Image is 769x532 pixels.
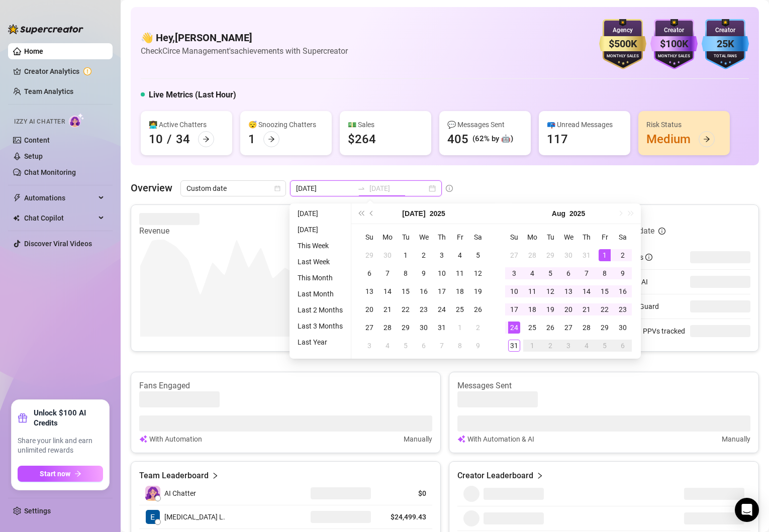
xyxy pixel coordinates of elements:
[176,131,190,147] div: 34
[294,224,347,236] li: [DATE]
[40,470,70,478] span: Start now
[454,303,466,315] div: 25
[355,203,366,224] button: Last year (Control + left)
[446,185,453,192] span: info-circle
[454,267,466,279] div: 11
[599,267,611,279] div: 8
[523,300,541,318] td: 2025-08-18
[381,249,394,261] div: 30
[596,300,614,318] td: 2025-08-22
[599,26,646,35] div: Agency
[378,282,397,300] td: 2025-07-14
[599,285,611,297] div: 15
[451,282,469,300] td: 2025-07-18
[451,337,469,355] td: 2025-08-08
[397,264,415,282] td: 2025-07-08
[581,267,593,279] div: 7
[146,510,160,524] img: Exon Locsin
[360,337,378,355] td: 2025-08-03
[596,318,614,337] td: 2025-08-29
[559,228,578,246] th: We
[722,434,750,445] article: Manually
[617,249,629,261] div: 2
[451,300,469,318] td: 2025-07-25
[383,512,426,522] article: $24,499.43
[599,19,646,69] img: gold-badge-CigiZidd.svg
[24,47,43,55] a: Home
[360,246,378,264] td: 2025-06-29
[141,45,348,57] article: Check Circe Management's achievements with Supercreator
[469,337,487,355] td: 2025-08-09
[418,285,430,297] div: 16
[702,36,749,52] div: 25K
[18,436,103,456] span: Share your link and earn unlimited rewards
[614,318,632,337] td: 2025-08-30
[646,119,722,130] div: Risk Status
[526,285,538,297] div: 11
[24,63,105,79] a: Creator Analytics exclamation-circle
[472,249,484,261] div: 5
[559,318,578,337] td: 2025-08-27
[294,336,347,348] li: Last Year
[552,203,565,224] button: Choose a month
[433,282,451,300] td: 2025-07-17
[415,246,433,264] td: 2025-07-02
[505,264,523,282] td: 2025-08-03
[614,228,632,246] th: Sa
[433,228,451,246] th: Th
[536,470,543,482] span: right
[415,282,433,300] td: 2025-07-16
[544,285,556,297] div: 12
[599,340,611,352] div: 5
[357,184,365,192] span: to
[457,380,750,391] article: Messages Sent
[400,285,412,297] div: 15
[547,119,622,130] div: 📪 Unread Messages
[360,318,378,337] td: 2025-07-27
[523,228,541,246] th: Mo
[248,119,324,130] div: 😴 Snoozing Chatters
[24,136,50,144] a: Content
[34,408,103,428] strong: Unlock $100 AI Credits
[447,119,523,130] div: 💬 Messages Sent
[418,249,430,261] div: 2
[268,136,275,143] span: arrow-right
[650,26,698,35] div: Creator
[578,246,596,264] td: 2025-07-31
[400,340,412,352] div: 5
[141,31,348,45] h4: 👋 Hey, [PERSON_NAME]
[562,303,574,315] div: 20
[294,207,347,220] li: [DATE]
[139,225,200,237] article: Revenue
[149,131,163,147] div: 10
[418,303,430,315] div: 23
[451,228,469,246] th: Fr
[433,246,451,264] td: 2025-07-03
[149,89,236,101] h5: Live Metrics (Last Hour)
[24,507,51,515] a: Settings
[451,264,469,282] td: 2025-07-11
[526,249,538,261] div: 28
[523,318,541,337] td: 2025-08-25
[418,322,430,334] div: 30
[378,228,397,246] th: Mo
[415,337,433,355] td: 2025-08-06
[274,185,280,191] span: calendar
[454,285,466,297] div: 18
[436,340,448,352] div: 7
[562,267,574,279] div: 6
[735,498,759,522] div: Open Intercom Messenger
[547,131,568,147] div: 117
[451,246,469,264] td: 2025-07-04
[400,303,412,315] div: 22
[505,318,523,337] td: 2025-08-24
[541,246,559,264] td: 2025-07-29
[523,264,541,282] td: 2025-08-04
[596,228,614,246] th: Fr
[436,285,448,297] div: 17
[248,131,255,147] div: 1
[650,53,698,60] div: Monthly Sales
[559,246,578,264] td: 2025-07-30
[505,246,523,264] td: 2025-07-27
[702,26,749,35] div: Creator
